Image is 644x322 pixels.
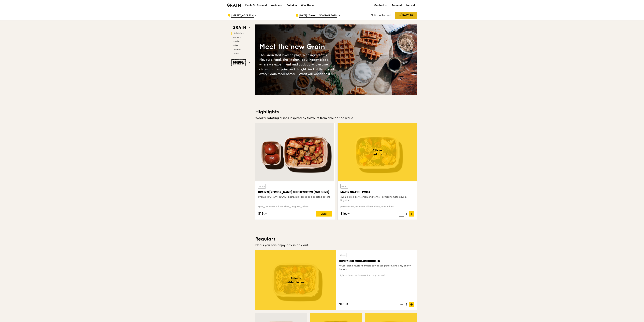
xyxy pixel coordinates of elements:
a: Contact us [372,0,390,10]
a: Log out [404,0,417,10]
h3: Regulars [255,236,417,242]
div: Grain's [PERSON_NAME] Chicken Stew (and buns) [258,190,332,195]
div: house-blend mustard, maple soy baked potato, linguine, cherry tomato [339,264,414,271]
a: Why Grain [299,0,316,10]
div: Warm [339,253,346,257]
span: eat next?” [318,72,333,76]
span: Drinks [233,52,239,55]
span: 50 [345,303,348,305]
div: Meet the new Grain [259,42,336,51]
span: $429.95 [402,14,413,17]
div: Honey Duo Mustard Chicken [339,259,414,263]
div: nyonya [PERSON_NAME] paste, mini bread roll, roasted potato [258,195,332,199]
span: [STREET_ADDRESS] [231,14,254,18]
img: Grain [227,4,241,7]
div: Warm [258,184,266,189]
div: Marinara Fish Pasta [340,190,414,195]
span: 8 [404,211,409,216]
span: Regulars [233,36,241,38]
span: Desserts [233,48,241,51]
div: Why Grain [301,0,314,10]
div: Warm [340,184,348,189]
span: 00 [265,212,267,215]
h1: Meals On Demand [245,4,267,7]
a: Account [390,0,404,10]
a: Catering [284,0,299,10]
span: $15. [258,211,265,216]
span: $16. [340,211,347,216]
img: Ember Smokery web logo [231,59,247,66]
span: [DATE], Tue at 11:30AM–12:30PM [299,14,337,18]
div: Weekly rotating dishes inspired by flavours from around the world. [255,116,417,120]
img: Grain web logo [231,24,247,31]
span: 8 [404,302,409,307]
div: Add [316,211,332,217]
div: high protein, contains allium, soy, wheat [339,274,414,277]
div: spicy, contains allium, dairy, egg, soy, wheat [258,205,332,208]
div: oven-baked dory, onion and fennel-infused tomato sauce, linguine [340,195,414,202]
div: Weddings [271,0,282,10]
div: pescatarian, contains allium, dairy, nuts, wheat [340,205,414,208]
div: Catering [286,0,297,10]
div: The Grain that loves to play. With ingredients. Flavours. Food. The kitchen is our happy place, w... [259,53,336,76]
h3: Highlights [255,109,417,115]
span: Bundles [233,40,240,43]
div: Meals you can enjoy day in day out. [255,243,417,247]
span: $15. [339,302,345,307]
span: 00 [347,212,350,215]
a: Weddings [269,0,284,10]
span: Share this cart [374,14,391,17]
span: Sides [233,44,238,47]
span: Highlights [233,32,244,34]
